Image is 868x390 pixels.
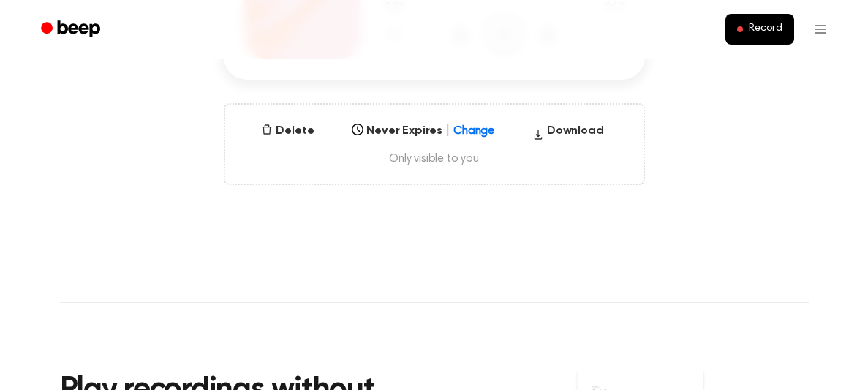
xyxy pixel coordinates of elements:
[749,23,782,36] span: Record
[725,14,793,45] button: Record
[243,151,626,166] span: Only visible to you
[527,122,610,146] button: Download
[803,12,838,47] button: Open menu
[31,15,113,44] a: Beep
[255,122,320,140] button: Delete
